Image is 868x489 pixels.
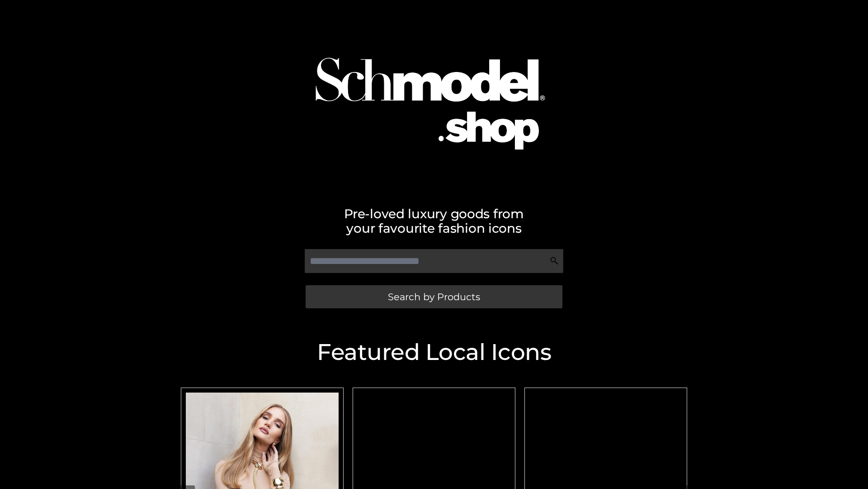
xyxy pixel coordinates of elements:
h2: Featured Local Icons​ [176,341,692,364]
h2: Pre-loved luxury goods from your favourite fashion icons [176,206,692,235]
img: Search Icon [550,256,559,265]
a: Search by Products [306,285,562,308]
span: Search by Products [388,292,480,302]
